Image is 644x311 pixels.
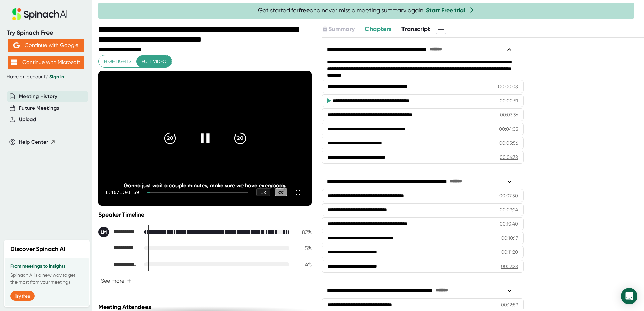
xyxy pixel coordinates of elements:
div: 00:05:56 [499,140,518,146]
button: Transcript [401,25,430,34]
span: Highlights [104,57,131,66]
div: 00:00:08 [498,83,518,90]
b: free [299,7,310,14]
div: A [98,243,109,253]
div: Speaker Timeline [98,211,312,218]
h3: From meetings to insights [10,264,83,269]
div: 00:09:24 [500,206,518,213]
div: 1 x [256,188,270,196]
div: Upgrade to access [322,25,365,34]
img: Aehbyd4JwY73AAAAAElFTkSuQmCC [13,42,20,48]
span: Summary [328,25,355,33]
div: 00:07:50 [499,192,518,199]
div: Meeting Attendees [98,303,313,311]
p: Spinach AI is a new way to get the most from your meetings [10,272,83,286]
div: 00:12:28 [501,263,518,270]
button: Continue with Google [8,39,84,52]
div: CC [275,188,287,196]
div: LM [98,227,109,237]
button: Future Meetings [19,104,59,112]
div: 00:04:03 [499,126,518,132]
button: Continue with Microsoft [8,56,84,69]
button: See more+ [98,275,134,287]
span: Get started for and never miss a meeting summary again! [258,7,475,14]
a: Start Free trial [426,7,465,14]
button: Chapters [365,25,391,34]
div: Antoinette [98,243,139,253]
span: + [127,278,131,284]
div: 00:06:38 [500,154,518,161]
div: Have an account? [7,74,85,80]
span: Transcript [401,25,430,33]
button: Summary [322,25,355,34]
button: Meeting History [19,93,57,100]
div: 1:40 / 1:01:59 [105,189,139,195]
div: Jennifer Raymond [98,259,139,270]
div: Open Intercom Messenger [621,288,637,304]
div: 00:10:40 [500,220,518,227]
button: Highlights [99,55,137,68]
button: Upload [19,116,36,124]
div: 82 % [295,229,312,235]
div: 00:03:36 [500,111,518,118]
button: Help Center [19,138,56,146]
div: Gonna just wait a couple minutes, make sure we have everybody. [120,182,290,189]
div: 4 % [295,261,312,268]
button: Full video [136,55,172,68]
div: 00:00:51 [500,97,518,104]
h2: Discover Spinach AI [10,245,65,254]
div: 00:12:59 [501,301,518,308]
div: Try Spinach Free [7,29,85,37]
div: 00:11:20 [501,249,518,255]
div: 00:10:17 [501,235,518,241]
span: Full video [142,57,166,66]
span: Help Center [19,138,49,146]
span: Chapters [365,25,391,33]
div: 5 % [295,245,312,251]
div: Lisa Manvilla [98,227,139,237]
button: Try free [10,291,35,301]
div: JR [98,259,109,270]
a: Sign in [49,74,64,80]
